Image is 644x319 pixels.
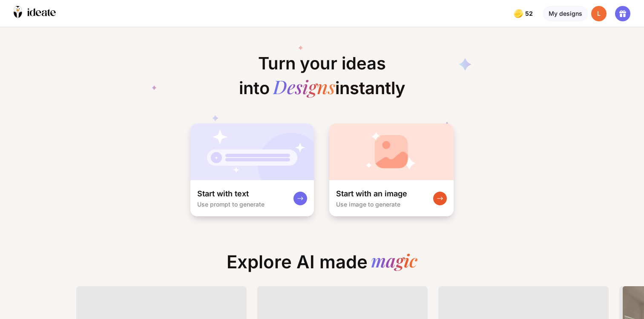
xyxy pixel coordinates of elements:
div: Start with text [197,189,249,199]
img: startWithTextCardBg.jpg [190,124,314,180]
span: 52 [525,10,535,17]
div: Start with an image [336,189,407,199]
div: Explore AI made [220,251,424,279]
div: My designs [543,6,588,21]
div: Use prompt to generate [197,201,264,208]
img: startWithImageCardBg.jpg [329,124,454,180]
div: L [591,6,607,21]
div: magic [371,251,417,273]
div: Use image to generate [336,201,400,208]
